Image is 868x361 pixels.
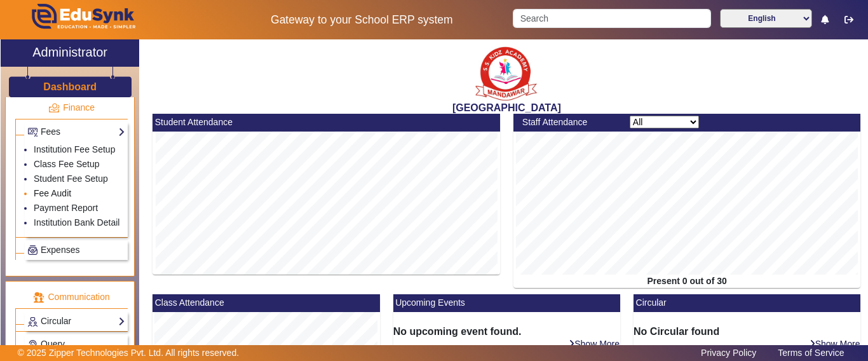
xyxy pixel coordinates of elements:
[43,81,97,93] h3: Dashboard
[15,290,128,304] p: Communication
[513,9,710,28] input: Search
[568,338,620,350] a: Show More
[224,13,500,27] h5: Gateway to your School ERP system
[32,44,107,60] h2: Administrator
[153,294,379,312] mat-card-header: Class Attendance
[33,292,44,303] img: communication.png
[27,243,125,257] a: Expenses
[34,203,98,213] a: Payment Report
[146,102,867,114] h2: [GEOGRAPHIC_DATA]
[28,340,37,350] img: Support-tickets.png
[28,245,37,255] img: Payroll.png
[1,39,139,67] a: Administrator
[41,339,65,349] span: Query
[43,80,97,93] a: Dashboard
[34,217,119,228] a: Institution Bank Detail
[34,188,71,198] a: Fee Audit
[475,43,538,102] img: b9104f0a-387a-4379-b368-ffa933cda262
[153,114,500,132] mat-card-header: Student Attendance
[41,245,79,255] span: Expenses
[634,294,860,312] mat-card-header: Circular
[34,144,115,154] a: Institution Fee Setup
[513,275,861,288] div: Present 0 out of 30
[34,159,100,169] a: Class Fee Setup
[515,116,623,129] div: Staff Attendance
[48,102,60,114] img: finance.png
[393,294,620,312] mat-card-header: Upcoming Events
[393,325,620,337] h6: No upcoming event found.
[771,344,850,361] a: Terms of Service
[809,338,861,350] a: Show More
[27,337,125,351] a: Query
[34,174,108,184] a: Student Fee Setup
[15,101,128,114] p: Finance
[634,325,860,337] h6: No Circular found
[18,346,240,360] p: © 2025 Zipper Technologies Pvt. Ltd. All rights reserved.
[695,344,763,361] a: Privacy Policy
